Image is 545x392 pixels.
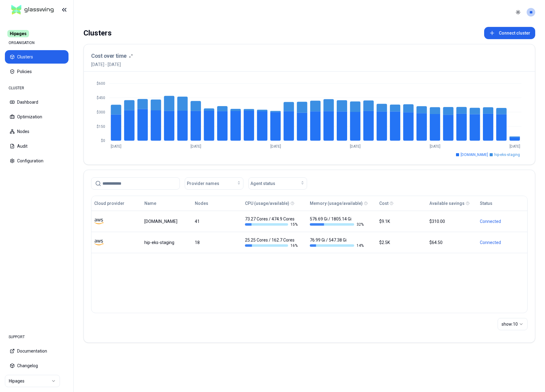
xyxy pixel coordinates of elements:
span: Provider names [187,180,219,187]
div: $9.1K [379,218,424,224]
tspan: $0 [101,139,105,143]
div: 15 % [245,222,299,227]
div: luke.kubernetes.hipagesgroup.com.au [144,218,189,224]
div: CLUSTER [5,82,69,94]
h3: Cost over time [91,52,127,60]
div: Connected [480,239,525,246]
button: Nodes [195,197,208,209]
tspan: $300 [97,110,105,114]
div: Status [480,200,492,206]
button: Configuration [5,154,69,168]
img: GlassWing [9,3,56,17]
button: CPU (usage/available) [245,197,289,209]
tspan: [DATE] [270,144,281,149]
div: Connected [480,218,525,224]
div: 16 % [245,243,299,248]
tspan: [DATE] [350,144,361,149]
button: Cloud provider [94,197,124,209]
tspan: [DATE] [191,144,201,149]
span: Hipages [7,30,29,37]
div: SUPPORT [5,331,69,343]
button: Changelog [5,359,69,372]
div: $64.50 [429,239,474,246]
button: Name [144,197,156,209]
div: 14 % [310,243,364,248]
div: $2.5K [379,239,424,246]
div: Clusters [83,27,112,39]
div: 576.69 Gi / 1805.14 Gi [310,216,364,227]
button: Memory (usage/available) [310,197,363,209]
button: Policies [5,65,69,78]
button: Audit [5,139,69,153]
div: hip-eks-staging [144,239,189,246]
div: ORGANISATION [5,37,69,49]
button: Documentation [5,344,69,358]
button: Nodes [5,125,69,138]
button: Available savings [429,197,465,209]
tspan: $450 [97,96,105,100]
div: 32 % [310,222,364,227]
div: 73.27 Cores / 474.9 Cores [245,216,299,227]
span: Agent status [250,180,275,187]
button: Clusters [5,50,69,64]
tspan: [DATE] [510,144,520,149]
button: Connect cluster [484,27,535,39]
div: 41 [195,218,239,224]
img: aws [94,217,103,226]
div: 25.25 Cores / 162.7 Cores [245,237,299,248]
span: hip-eks-staging [494,152,520,157]
button: Agent status [248,177,307,190]
div: 76.99 Gi / 547.38 Gi [310,237,364,248]
button: Cost [379,197,388,209]
button: Dashboard [5,95,69,109]
img: aws [94,238,103,247]
span: [DOMAIN_NAME] [461,152,488,157]
tspan: [DATE] [430,144,440,149]
tspan: [DATE] [111,144,121,149]
tspan: $150 [97,124,105,129]
div: 18 [195,239,239,246]
span: [DATE] - [DATE] [91,61,133,68]
tspan: $600 [97,81,105,86]
div: $310.00 [429,218,474,224]
button: Provider names [185,177,243,190]
button: Optimization [5,110,69,124]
